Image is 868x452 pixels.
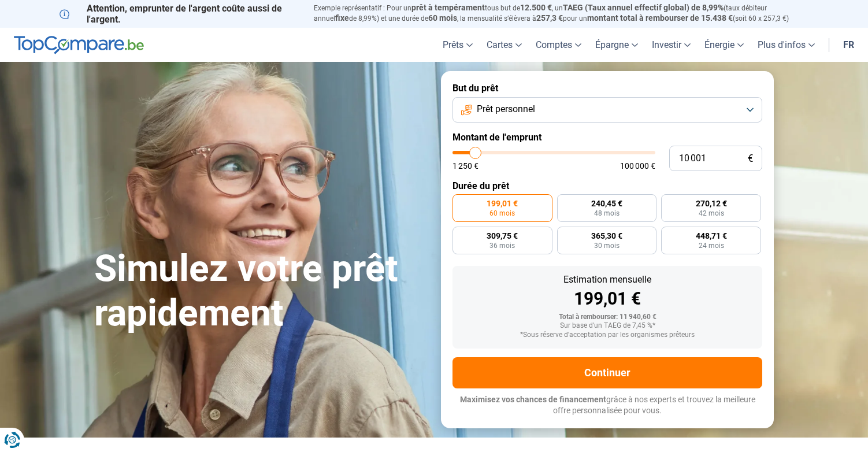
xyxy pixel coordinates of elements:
span: € [748,154,753,164]
label: But du prêt [452,83,762,94]
button: Continuer [452,357,762,388]
span: 240,45 € [591,199,622,208]
span: 309,75 € [487,232,518,240]
a: Investir [645,28,698,62]
span: prêt à tempérament [411,3,485,12]
img: TopCompare [14,36,144,54]
span: TAEG (Taux annuel effectif global) de 8,99% [563,3,724,12]
span: 42 mois [699,210,724,217]
span: Maximisez vos chances de financement [460,395,606,404]
button: Prêt personnel [452,97,762,123]
a: Cartes [480,28,529,62]
span: 270,12 € [696,199,727,208]
div: Sur base d'un TAEG de 7,45 %* [462,322,753,330]
span: 100 000 € [620,162,655,170]
span: 36 mois [489,242,515,249]
a: Comptes [529,28,588,62]
span: 199,01 € [487,199,518,208]
label: Durée du prêt [452,180,762,191]
span: 60 mois [428,13,457,23]
span: 365,30 € [591,232,622,240]
p: grâce à nos experts et trouvez la meilleure offre personnalisée pour vous. [452,394,762,417]
a: Épargne [588,28,645,62]
div: *Sous réserve d'acceptation par les organismes prêteurs [462,331,753,339]
p: Attention, emprunter de l'argent coûte aussi de l'argent. [60,3,300,25]
a: Prêts [436,28,480,62]
span: 1 250 € [452,162,478,170]
span: 24 mois [699,242,724,249]
div: 199,01 € [462,290,753,307]
span: Prêt personnel [477,103,535,116]
span: 12.500 € [520,3,552,12]
div: Estimation mensuelle [462,275,753,284]
p: Exemple représentatif : Pour un tous but de , un (taux débiteur annuel de 8,99%) et une durée de ... [314,3,808,24]
span: 60 mois [489,210,515,217]
a: fr [836,28,861,62]
span: 48 mois [594,210,620,217]
label: Montant de l'emprunt [452,132,762,143]
span: fixe [335,13,349,23]
a: Énergie [698,28,751,62]
span: 30 mois [594,242,620,249]
span: 257,3 € [536,13,563,23]
a: Plus d'infos [751,28,822,62]
span: montant total à rembourser de 15.438 € [587,13,733,23]
div: Total à rembourser: 11 940,60 € [462,313,753,321]
span: 448,71 € [696,232,727,240]
h1: Simulez votre prêt rapidement [94,247,427,336]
